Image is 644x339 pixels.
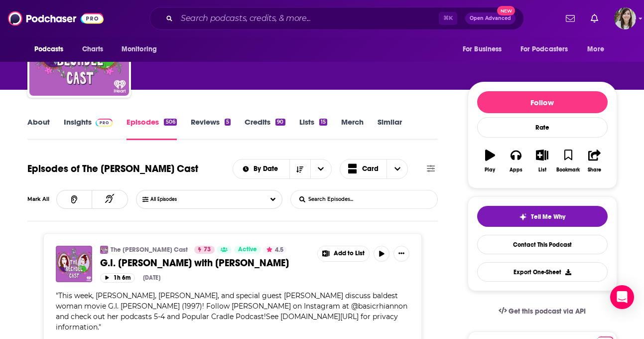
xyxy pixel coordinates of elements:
[580,40,617,59] button: open menu
[614,7,636,29] span: Logged in as devinandrade
[556,167,580,173] div: Bookmark
[177,10,439,26] input: Search podcasts, credits, & more...
[164,119,176,126] div: 506
[477,91,608,113] button: Follow
[477,235,608,254] a: Contact This Podcast
[456,40,515,59] button: open menu
[555,143,581,179] button: Bookmark
[34,42,64,56] span: Podcasts
[100,246,108,254] img: The Bechdel Cast
[233,166,289,172] button: open menu
[8,9,104,28] img: Podchaser - Follow, Share and Rate Podcasts
[96,119,113,127] img: Podchaser Pro
[531,213,565,221] span: Tell Me Why
[514,40,583,59] button: open menu
[614,7,636,29] img: User Profile
[56,246,92,282] img: G.I. Jane with Rhiannon Hamam
[100,273,135,283] button: 1h 6m
[111,246,188,254] a: The [PERSON_NAME] Cast
[529,143,555,179] button: List
[234,246,261,254] a: Active
[115,40,170,59] button: open menu
[497,6,515,15] span: New
[519,213,527,221] img: tell me why sparkle
[275,119,285,126] div: 90
[191,117,231,140] a: Reviews5
[263,246,286,254] button: 4.5
[143,274,160,281] div: [DATE]
[362,166,379,172] span: Card
[245,117,285,140] a: Credits90
[122,42,157,56] span: Monitoring
[27,117,50,140] a: About
[149,7,524,30] div: Search podcasts, credits, & more...
[310,160,331,178] button: open menu
[254,166,281,172] span: By Date
[27,163,198,175] h1: Episodes of The [PERSON_NAME] Cast
[520,42,568,56] span: For Podcasters
[485,167,495,173] div: Play
[477,143,503,179] button: Play
[340,159,408,179] button: Choose View
[27,197,56,202] div: Mark All
[76,40,110,59] a: Charts
[378,117,402,140] a: Similar
[204,245,211,255] span: 73
[463,42,502,56] span: For Business
[470,16,511,21] span: Open Advanced
[510,167,522,173] div: Apps
[100,257,310,269] a: G.I. [PERSON_NAME] with [PERSON_NAME]
[56,291,407,332] span: This week, [PERSON_NAME], [PERSON_NAME], and special guest [PERSON_NAME] discuss baldest woman mo...
[610,285,634,309] div: Open Intercom Messenger
[439,12,457,25] span: ⌘ K
[614,7,636,29] button: Show profile menu
[127,117,176,140] a: Episodes506
[238,245,257,255] span: Active
[100,257,289,269] span: G.I. [PERSON_NAME] with [PERSON_NAME]
[319,119,327,126] div: 15
[299,117,327,140] a: Lists15
[150,196,197,202] span: All Episodes
[233,159,332,179] h2: Choose List sort
[82,42,104,56] span: Charts
[318,246,370,261] button: Show More Button
[334,250,365,257] span: Add to List
[393,246,409,262] button: Show More Button
[289,160,310,178] button: Sort Direction
[581,143,607,179] button: Share
[477,206,608,227] button: tell me why sparkleTell Me Why
[225,119,231,126] div: 5
[587,10,602,27] a: Show notifications dropdown
[465,12,515,24] button: Open AdvancedNew
[509,307,586,316] span: Get this podcast via API
[136,190,282,209] button: Choose List Listened
[56,291,407,332] span: " "
[27,40,77,59] button: open menu
[587,42,604,56] span: More
[341,117,364,140] a: Merch
[491,299,594,324] a: Get this podcast via API
[538,167,546,173] div: List
[64,117,113,140] a: InsightsPodchaser Pro
[562,10,579,27] a: Show notifications dropdown
[588,167,601,173] div: Share
[503,143,529,179] button: Apps
[477,117,608,138] div: Rate
[477,262,608,282] button: Export One-Sheet
[194,246,215,254] a: 73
